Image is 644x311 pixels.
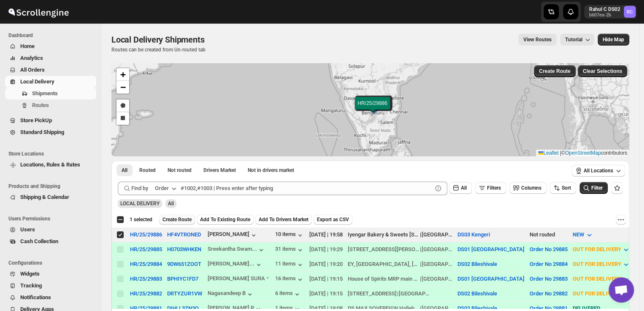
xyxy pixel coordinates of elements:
[116,112,129,125] a: Draw a rectangle
[5,280,96,292] button: Tracking
[275,275,304,284] button: 16 items
[573,276,621,282] span: OUT FOR DELIVERY
[208,231,258,239] button: [PERSON_NAME]
[208,246,265,254] button: Sreekantha Swam...
[348,275,419,283] div: House of Spirits MRP main road [PERSON_NAME] Extension [GEOGRAPHIC_DATA]
[627,9,633,15] text: RC
[130,246,162,252] button: HR/25/29885
[5,99,96,111] button: Routes
[603,36,624,43] span: Hide Map
[309,231,343,239] div: [DATE] | 19:58
[421,245,452,254] div: [GEOGRAPHIC_DATA]
[457,261,497,267] button: DS02 Bileshivale
[20,117,52,123] span: Store PickUp
[449,182,472,194] button: All
[348,290,453,298] div: |
[309,290,343,298] div: [DATE] | 19:15
[167,231,201,238] button: HF4VTRONED
[20,226,35,233] span: Users
[150,182,183,195] button: Order
[134,164,161,176] button: Routed
[579,182,608,194] button: Filter
[562,185,571,191] span: Sort
[457,246,525,252] button: DS01 [GEOGRAPHIC_DATA]
[122,167,127,174] span: All
[8,150,97,157] span: Store Locations
[275,231,304,239] div: 10 items
[314,214,352,225] button: Export as CSV
[111,35,204,45] span: Local Delivery Shipments
[208,290,254,298] button: Nagasandeep B
[168,167,192,174] span: Not routed
[509,182,547,194] button: Columns
[167,246,201,252] button: H0703WHKEN
[457,231,490,238] button: DS03 Kengeri
[120,201,160,206] span: LOCAL DELIVERY
[8,32,97,39] span: Dashboard
[584,5,636,19] button: User menu
[275,246,304,254] button: 31 items
[518,34,557,46] button: view route
[248,167,294,174] span: Not in drivers market
[457,276,525,282] button: DS01 [GEOGRAPHIC_DATA]
[181,182,432,195] input: #1002,#1003 | Press enter after typing
[275,260,304,269] div: 11 items
[366,104,379,113] img: Marker
[8,260,97,266] span: Configurations
[5,268,96,280] button: Widgets
[368,103,380,113] img: Marker
[116,68,129,81] a: Zoom in
[130,290,162,297] div: HR/25/29882
[159,214,195,225] button: Create Route
[530,246,568,252] button: Order No 29885
[162,216,192,223] span: Create Route
[5,292,96,303] button: Notifications
[309,245,343,254] div: [DATE] | 19:29
[130,216,152,223] span: 1 selected
[275,290,301,298] button: 6 items
[20,294,51,300] span: Notifications
[5,52,96,64] button: Analytics
[348,231,419,239] div: Iyengar Bakery & Sweets [STREET_ADDRESS] Padmanabhanagar
[120,69,126,80] span: +
[583,68,622,75] span: Clear Selections
[130,231,162,238] button: HR/25/29886
[565,37,582,43] span: Tutorial
[197,214,254,225] button: Add To Existing Route
[7,1,70,22] img: ScrollEngine
[348,245,453,254] div: |
[521,185,541,191] span: Columns
[609,277,634,303] div: Open chat
[568,272,635,286] button: OUT FOR DELIVERY
[20,129,64,135] span: Standard Shipping
[573,246,621,252] span: OUT FOR DELIVERY
[367,103,379,112] img: Marker
[255,214,312,225] button: Add To Drivers Market
[530,231,568,239] div: Not routed
[565,150,601,156] a: OpenStreetMap
[368,102,380,112] img: Marker
[167,290,202,297] button: DRTYZUR1VW
[530,290,568,297] button: Order No 29882
[348,290,397,298] div: [STREET_ADDRESS]
[20,78,54,85] span: Local Delivery
[348,260,453,268] div: |
[5,88,96,99] button: Shipments
[568,257,635,271] button: OUT FOR DELIVERY
[8,215,97,222] span: Users Permissions
[130,276,162,282] button: HR/25/29883
[523,36,552,43] span: View Routes
[591,185,603,191] span: Filter
[309,275,343,283] div: [DATE] | 19:15
[560,150,561,156] span: |
[616,214,626,225] button: More actions
[162,164,197,176] button: Unrouted
[203,167,236,174] span: Drivers Market
[20,282,42,289] span: Tracking
[573,261,621,267] span: OUT FOR DELIVERY
[538,150,558,156] a: Leaflet
[32,90,58,97] span: Shipments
